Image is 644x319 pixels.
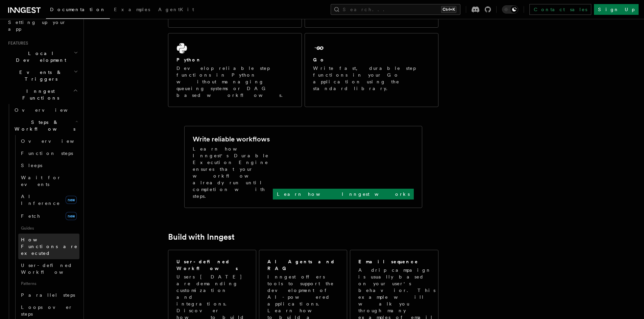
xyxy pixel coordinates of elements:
span: Guides [18,223,79,234]
a: PythonDevelop reliable step functions in Python without managing queueing systems or DAG based wo... [168,33,302,107]
h2: Write reliable workflows [193,134,270,144]
span: Local Development [5,50,74,63]
span: AI Inference [21,194,60,206]
a: Overview [18,135,79,147]
a: Setting up your app [5,16,79,35]
span: Fetch [21,213,41,219]
span: Wait for events [21,175,61,187]
span: Function steps [21,151,73,156]
a: Sleeps [18,159,79,171]
span: Setting up your app [8,20,66,32]
h2: AI Agents and RAG [267,258,340,272]
span: Loops over steps [21,304,73,317]
span: Overview [21,138,91,144]
a: Examples [110,2,154,18]
button: Steps & Workflows [12,116,79,135]
span: Steps & Workflows [12,119,75,132]
span: new [66,196,77,204]
span: How Functions are executed [21,237,78,256]
kbd: Ctrl+K [441,6,456,13]
button: Local Development [5,47,79,66]
span: AgentKit [158,7,194,12]
a: Function steps [18,147,79,159]
button: Events & Triggers [5,66,79,85]
span: User-defined Workflows [21,263,82,275]
a: How Functions are executed [18,234,79,259]
span: Patterns [18,278,79,289]
a: Overview [12,104,79,116]
a: Parallel steps [18,289,79,301]
a: Build with Inngest [168,232,235,242]
a: Contact sales [529,4,591,15]
h2: Go [313,56,325,63]
a: Documentation [46,2,110,19]
span: new [66,212,77,220]
h2: Python [176,56,201,63]
h2: Email sequence [358,258,419,265]
h2: User-defined Workflows [176,258,248,272]
a: Fetchnew [18,209,79,223]
a: AI Inferencenew [18,190,79,209]
a: Sign Up [594,4,639,15]
a: User-defined Workflows [18,259,79,278]
p: Write fast, durable step functions in your Go application using the standard library. [313,65,430,92]
span: Overview [15,107,84,113]
p: Develop reliable step functions in Python without managing queueing systems or DAG based workflows. [176,65,293,99]
span: Features [5,41,28,46]
span: Inngest Functions [5,88,73,101]
p: Learn how Inngest works [277,191,410,197]
span: Examples [114,7,150,12]
a: AgentKit [154,2,198,18]
span: Parallel steps [21,292,75,298]
span: Events & Triggers [5,69,74,82]
span: Documentation [50,7,106,12]
span: Sleeps [21,163,42,168]
button: Toggle dark mode [502,5,518,14]
button: Search...Ctrl+K [331,4,460,15]
a: Learn how Inngest works [273,189,414,200]
a: GoWrite fast, durable step functions in your Go application using the standard library. [305,33,438,107]
button: Inngest Functions [5,85,79,104]
a: Wait for events [18,171,79,190]
p: Learn how Inngest's Durable Execution Engine ensures that your workflow already run until complet... [193,145,273,200]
